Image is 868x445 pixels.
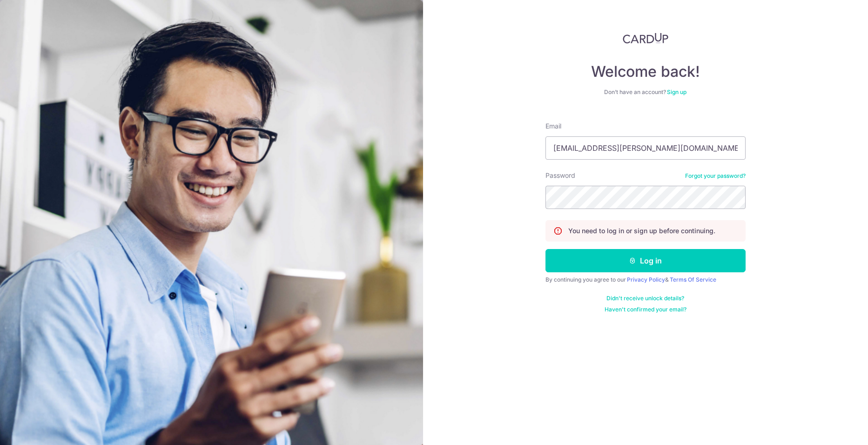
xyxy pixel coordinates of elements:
p: You need to log in or sign up before continuing. [568,226,715,236]
a: Terms Of Service [670,276,716,283]
button: Log in [545,249,746,272]
a: Sign up [667,88,686,95]
a: Forgot your password? [685,172,746,180]
input: Enter your Email [545,136,746,160]
div: By continuing you agree to our & [545,276,746,283]
a: Privacy Policy [627,276,665,283]
label: Password [545,171,575,180]
label: Email [545,121,561,131]
a: Didn't receive unlock details? [606,295,684,302]
div: Don’t have an account? [545,88,746,96]
h4: Welcome back! [545,62,746,81]
a: Haven't confirmed your email? [605,306,686,313]
img: CardUp Logo [623,33,668,44]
